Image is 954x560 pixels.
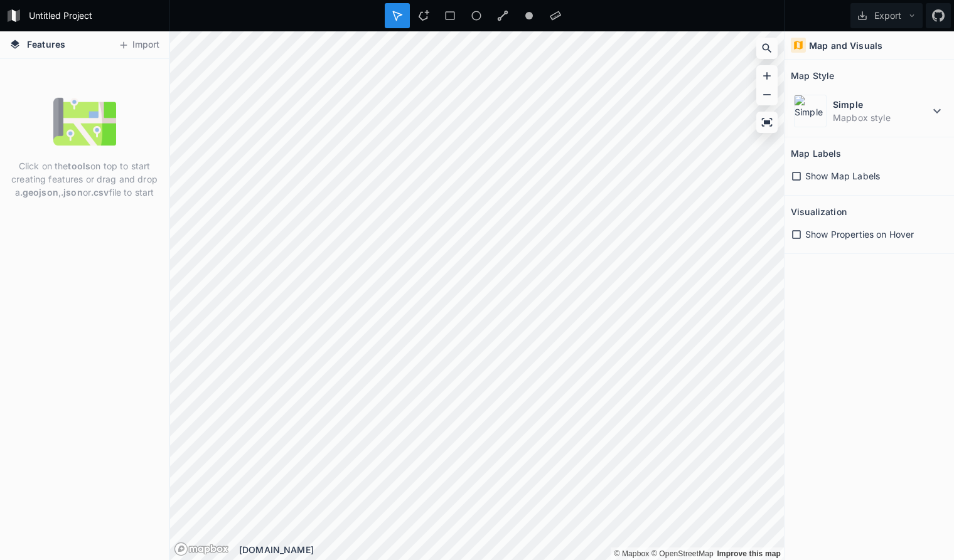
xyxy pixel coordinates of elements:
[794,95,827,127] img: Simple
[112,35,166,55] button: Import
[791,144,841,163] h2: Map Labels
[809,39,882,52] h4: Map and Visuals
[68,161,90,171] strong: tools
[9,159,159,199] p: Click on the on top to start creating features or drag and drop a , or file to start
[791,202,847,221] h2: Visualization
[91,187,109,198] strong: .csv
[61,187,83,198] strong: .json
[833,111,930,124] dd: Mapbox style
[833,98,930,111] dt: Simple
[791,66,834,85] h2: Map Style
[614,549,649,558] a: Mapbox
[27,38,65,51] span: Features
[651,549,714,558] a: OpenStreetMap
[850,3,923,28] button: Export
[805,228,914,241] span: Show Properties on Hover
[20,187,58,198] strong: .geojson
[239,543,784,556] div: [DOMAIN_NAME]
[717,549,781,558] a: Map feedback
[53,90,116,153] img: empty
[174,542,229,556] a: Mapbox logo
[805,169,880,182] span: Show Map Labels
